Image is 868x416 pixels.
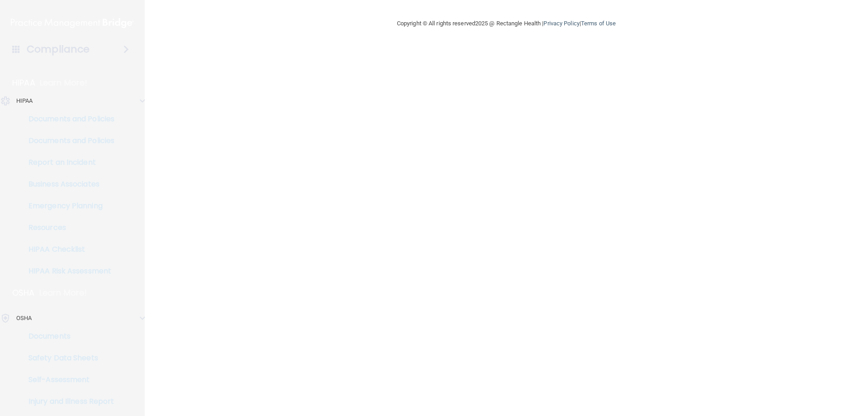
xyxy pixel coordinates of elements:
p: Documents [6,332,129,341]
img: PMB logo [11,14,134,32]
p: Learn More! [40,77,88,88]
p: Injury and Illness Report [6,397,129,406]
p: Emergency Planning [6,201,129,210]
a: Privacy Policy [543,20,579,27]
p: Self-Assessment [6,375,129,384]
p: OSHA [16,313,32,324]
p: HIPAA [12,77,35,88]
p: Learn More! [39,287,87,298]
p: Report an Incident [6,158,129,167]
p: HIPAA [16,96,33,106]
p: Business Associates [6,180,129,189]
a: Terms of Use [581,20,616,27]
p: HIPAA Checklist [6,245,129,254]
div: Copyright © All rights reserved 2025 @ Rectangle Health | | [341,9,671,38]
p: Resources [6,223,129,232]
p: Documents and Policies [6,136,129,145]
p: Documents and Policies [6,115,129,124]
h4: Compliance [27,43,90,56]
p: Safety Data Sheets [6,354,129,363]
p: OSHA [12,287,35,298]
p: HIPAA Risk Assessment [6,267,129,276]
